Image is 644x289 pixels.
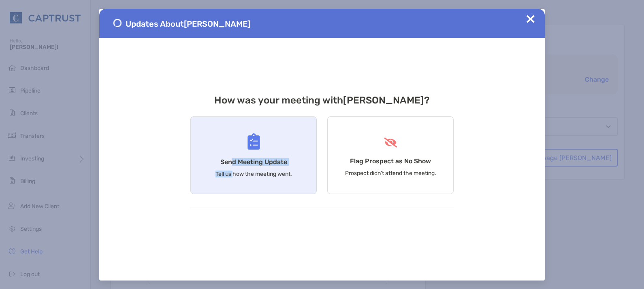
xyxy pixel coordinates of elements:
[113,19,122,27] img: Send Meeting Update 1
[350,157,431,165] h4: Flag Prospect as No Show
[383,137,398,148] img: Flag Prospect as No Show
[190,95,454,106] h3: How was your meeting with [PERSON_NAME] ?
[126,19,250,29] span: Updates About [PERSON_NAME]
[215,171,292,177] p: Tell us how the meeting went.
[345,170,436,177] p: Prospect didn’t attend the meeting.
[247,133,260,150] img: Send Meeting Update
[527,15,535,23] img: Close Updates Zoe
[220,158,287,166] h4: Send Meeting Update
